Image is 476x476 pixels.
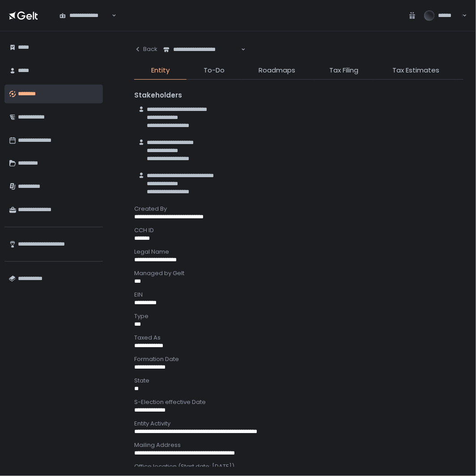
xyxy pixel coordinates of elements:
span: Entity [151,65,170,76]
div: Stakeholders [134,90,463,101]
div: Taxed As [134,334,463,342]
div: S-Election effective Date [134,398,463,406]
span: Roadmaps [259,65,295,76]
div: Managed by Gelt [134,269,463,277]
div: Search for option [54,6,116,25]
span: Tax Filing [329,65,358,76]
div: Entity Activity [134,420,463,428]
div: Back [134,45,157,53]
div: Legal Name [134,248,463,256]
div: Search for option [157,40,246,59]
div: EIN [134,291,463,299]
span: Tax Estimates [392,65,439,76]
input: Search for option [110,11,111,20]
div: State [134,377,463,385]
div: Office location (Start date: [DATE]) [134,463,463,471]
div: Formation Date [134,355,463,363]
div: Type [134,312,463,320]
div: Mailing Address [134,441,463,449]
div: CCH ID [134,226,463,234]
span: To-Do [204,65,225,76]
button: Back [134,40,157,58]
div: Created By [134,205,463,213]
